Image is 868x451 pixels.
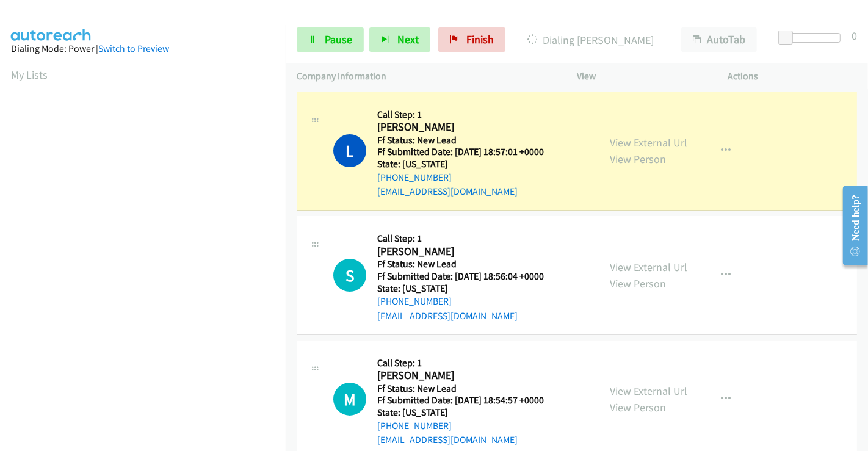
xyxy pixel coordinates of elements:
[377,295,452,307] a: [PHONE_NUMBER]
[377,394,559,406] h5: Ff Submitted Date: [DATE] 18:54:57 +0000
[577,69,706,84] p: View
[98,43,169,54] a: Switch to Preview
[522,32,659,48] p: Dialing [PERSON_NAME]
[610,400,666,414] a: View Person
[397,32,419,46] span: Next
[377,109,559,121] h5: Call Step: 1
[610,152,666,166] a: View Person
[377,270,559,283] h5: Ff Submitted Date: [DATE] 18:56:04 +0000
[610,384,687,398] a: View External Url
[852,27,857,44] div: 0
[377,420,452,431] a: [PHONE_NUMBER]
[833,177,868,274] iframe: Resource Center
[333,383,366,416] h1: M
[377,383,559,395] h5: Ff Status: New Lead
[681,27,757,52] button: AutoTab
[377,134,559,146] h5: Ff Status: New Lead
[333,259,366,292] h1: S
[728,69,858,84] p: Actions
[377,258,559,270] h5: Ff Status: New Lead
[610,135,687,150] a: View External Url
[377,158,559,170] h5: State: [US_STATE]
[377,233,559,245] h5: Call Step: 1
[377,357,559,369] h5: Call Step: 1
[377,171,452,183] a: [PHONE_NUMBER]
[610,260,687,274] a: View External Url
[438,27,505,52] a: Finish
[784,33,841,43] div: Delay between calls (in seconds)
[377,310,518,322] a: [EMAIL_ADDRESS][DOMAIN_NAME]
[297,27,364,52] a: Pause
[377,120,559,134] h2: [PERSON_NAME]
[333,259,366,292] div: The call is yet to be attempted
[377,369,559,383] h2: [PERSON_NAME]
[377,434,518,446] a: [EMAIL_ADDRESS][DOMAIN_NAME]
[333,383,366,416] div: The call is yet to be attempted
[466,32,494,46] span: Finish
[369,27,430,52] button: Next
[377,186,518,197] a: [EMAIL_ADDRESS][DOMAIN_NAME]
[325,32,352,46] span: Pause
[377,146,559,158] h5: Ff Submitted Date: [DATE] 18:57:01 +0000
[297,69,555,84] p: Company Information
[610,276,666,290] a: View Person
[11,41,275,56] div: Dialing Mode: Power |
[377,406,559,419] h5: State: [US_STATE]
[377,245,559,259] h2: [PERSON_NAME]
[11,68,48,82] a: My Lists
[377,283,559,295] h5: State: [US_STATE]
[333,134,366,167] h1: L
